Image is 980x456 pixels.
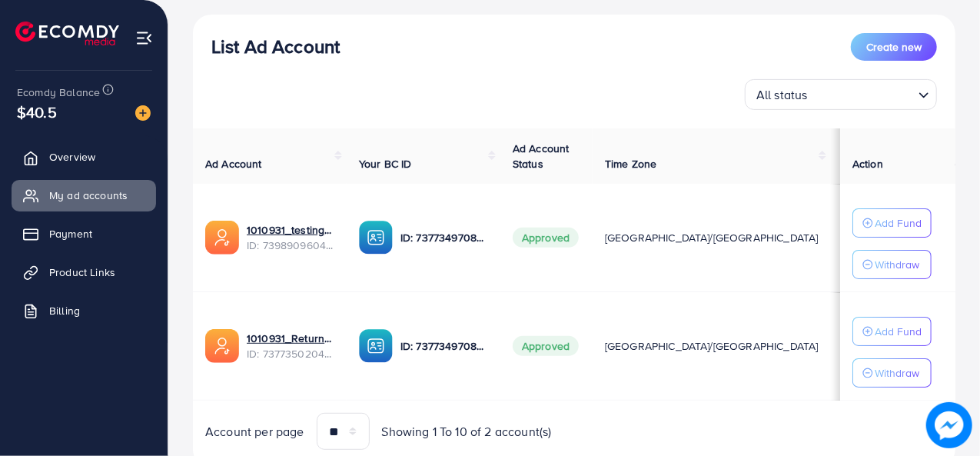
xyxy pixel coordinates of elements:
span: Billing [49,303,80,318]
span: Create new [866,39,922,55]
p: ID: 7377349708576243728 [400,228,488,247]
button: Create new [851,33,937,61]
button: Withdraw [852,358,932,388]
a: 1010931_testing products_1722692892755 [247,222,334,238]
button: Withdraw [852,250,932,279]
span: Showing 1 To 10 of 2 account(s) [382,423,552,441]
img: ic-ads-acc.e4c84228.svg [205,221,239,255]
span: All status [753,84,811,106]
span: Product Links [49,265,115,280]
a: Overview [12,141,156,172]
a: Product Links [12,257,156,288]
span: $40.5 [17,101,57,123]
span: Ad Account [205,156,262,171]
span: Action [852,156,883,171]
span: Overview [49,149,95,165]
img: ic-ba-acc.ded83a64.svg [359,221,393,255]
span: Ad Account Status [513,141,570,171]
span: My ad accounts [49,188,128,203]
span: ID: 7377350204250456080 [247,346,334,361]
input: Search for option [812,81,912,106]
p: Withdraw [875,255,919,274]
span: Your BC ID [359,156,412,171]
img: image [926,402,972,448]
span: ID: 7398909604979277841 [247,238,334,253]
button: Add Fund [852,208,932,238]
p: Withdraw [875,364,919,382]
span: Ecomdy Balance [17,85,100,100]
img: ic-ads-acc.e4c84228.svg [205,329,239,363]
span: Approved [513,336,579,356]
a: Payment [12,218,156,249]
div: <span class='underline'>1010931_testing products_1722692892755</span></br>7398909604979277841 [247,222,334,254]
span: Account per page [205,423,304,441]
span: Approved [513,228,579,248]
img: ic-ba-acc.ded83a64.svg [359,329,393,363]
a: 1010931_Returnsproduct_1717673220088 [247,331,334,346]
p: ID: 7377349708576243728 [400,337,488,355]
span: [GEOGRAPHIC_DATA]/[GEOGRAPHIC_DATA] [605,338,819,354]
span: Payment [49,226,92,241]
img: menu [135,29,153,47]
img: image [135,105,151,121]
img: logo [15,22,119,45]
p: Add Fund [875,322,922,341]
h3: List Ad Account [211,35,340,58]
p: Add Fund [875,214,922,232]
span: Time Zone [605,156,656,171]
div: <span class='underline'>1010931_Returnsproduct_1717673220088</span></br>7377350204250456080 [247,331,334,362]
div: Search for option [745,79,937,110]
a: My ad accounts [12,180,156,211]
button: Add Fund [852,317,932,346]
span: [GEOGRAPHIC_DATA]/[GEOGRAPHIC_DATA] [605,230,819,245]
a: Billing [12,295,156,326]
